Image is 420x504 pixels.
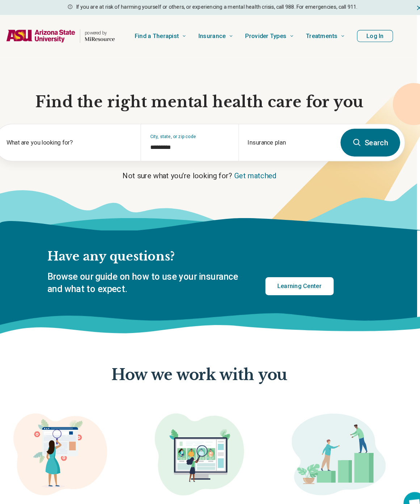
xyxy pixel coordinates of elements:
[226,165,267,174] a: Get matched
[6,133,127,142] label: What are you looking for?
[329,124,386,151] button: Search
[6,23,111,46] a: Home page
[73,3,345,11] p: If you are at risk of harming yourself or others, or experiencing a mental health crisis, call 98...
[401,3,408,12] button: Dismiss
[192,20,225,49] a: Insurance
[192,30,218,40] span: Insurance
[295,30,326,40] span: Treatments
[345,29,379,41] button: Log In
[108,354,277,371] p: How we work with you
[130,30,173,40] span: Find a Therapist
[237,20,284,49] a: Provider Types
[46,262,239,286] p: Browse our guide on how to use your insurance and what to expect.
[256,268,322,285] a: Learning Center
[46,241,322,256] h2: Have any questions?
[130,20,180,49] a: Find a Therapist
[295,20,333,49] a: Treatments
[390,475,411,497] div: Open chat
[82,29,111,35] p: powered by
[237,30,277,40] span: Provider Types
